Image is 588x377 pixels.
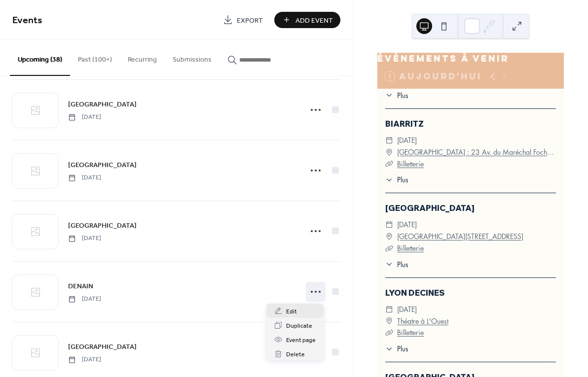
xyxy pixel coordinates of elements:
[385,231,393,242] div: ​
[377,53,564,65] div: Événements à venir
[397,90,408,101] span: Plus
[385,90,393,101] div: ​
[397,304,417,315] span: [DATE]
[385,259,393,270] div: ​
[385,343,393,354] div: ​
[397,231,523,242] a: [GEOGRAPHIC_DATA][STREET_ADDRESS]
[68,281,93,292] span: DENAIN
[68,280,93,292] a: DENAIN
[68,342,137,352] span: [GEOGRAPHIC_DATA]
[68,341,137,352] a: [GEOGRAPHIC_DATA]
[385,343,408,354] button: ​Plus
[385,288,445,298] a: LYON DECINES
[286,335,316,345] span: Event page
[397,328,424,337] a: Billetterie
[385,174,393,185] div: ​
[120,40,165,75] button: Recurring
[68,295,101,304] span: [DATE]
[397,146,556,158] a: [GEOGRAPHIC_DATA] : 23 Av. du Maréchal Foch, 64200 [GEOGRAPHIC_DATA]
[68,99,137,110] a: [GEOGRAPHIC_DATA]
[286,321,312,331] span: Duplicate
[286,307,297,317] span: Edit
[385,158,393,170] div: ​
[10,40,70,76] button: Upcoming (38)
[385,146,393,158] div: ​
[12,11,42,30] span: Events
[68,220,137,231] a: [GEOGRAPHIC_DATA]
[397,219,417,231] span: [DATE]
[385,242,393,254] div: ​
[68,159,137,171] a: [GEOGRAPHIC_DATA]
[68,160,137,171] span: [GEOGRAPHIC_DATA]
[295,15,333,26] span: Add Event
[385,219,393,231] div: ​
[397,159,424,169] a: Billetterie
[274,12,340,28] button: Add Event
[385,174,408,185] button: ​Plus
[397,343,408,354] span: Plus
[397,259,408,270] span: Plus
[385,90,408,101] button: ​Plus
[68,173,101,182] span: [DATE]
[385,304,393,315] div: ​
[385,259,408,270] button: ​Plus
[68,221,137,231] span: [GEOGRAPHIC_DATA]
[216,12,270,28] a: Export
[237,15,263,26] span: Export
[397,315,448,327] a: Théatre à L'Ouest
[385,119,424,129] a: BIARRITZ
[397,135,417,146] span: [DATE]
[385,203,474,213] a: [GEOGRAPHIC_DATA]
[68,100,137,110] span: [GEOGRAPHIC_DATA]
[397,174,408,185] span: Plus
[165,40,220,75] button: Submissions
[385,327,393,339] div: ​
[286,349,305,360] span: Delete
[68,355,101,364] span: [DATE]
[68,234,101,243] span: [DATE]
[385,315,393,327] div: ​
[385,135,393,146] div: ​
[397,243,424,253] a: Billetterie
[70,40,120,75] button: Past (100+)
[68,113,101,122] span: [DATE]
